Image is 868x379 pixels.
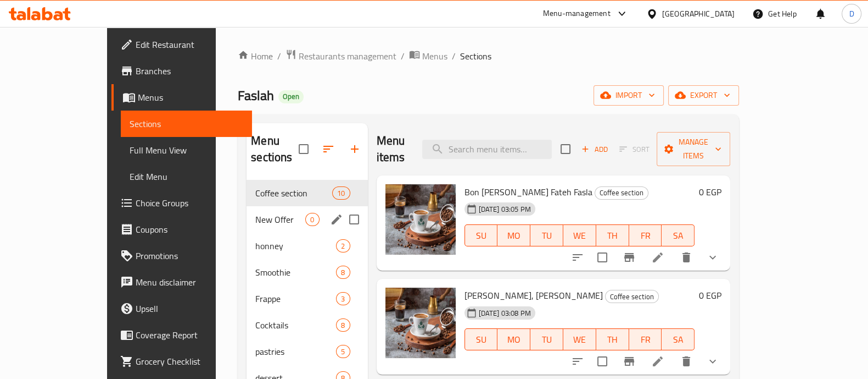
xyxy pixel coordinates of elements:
div: New Offer0edit [247,206,367,233]
a: Sections [121,111,252,137]
span: 2 [337,241,349,251]
img: Bon Sada Fateh Fasla [385,184,456,255]
span: Upsell [136,302,243,315]
nav: breadcrumb [238,49,739,63]
div: Coffee section [595,186,648,200]
h6: 0 EGP [699,184,721,200]
span: Edit Restaurant [136,38,243,51]
span: Bon [PERSON_NAME] Fateh Fasla [464,184,592,200]
span: Menus [422,50,447,63]
span: [DATE] 03:05 PM [474,204,535,215]
span: SU [469,332,494,348]
span: 0 [306,215,318,225]
a: Branches [111,58,252,84]
span: Select to update [591,350,614,373]
li: / [401,50,405,63]
button: TU [530,224,563,246]
img: Bon Muhaj, Fateh Fasla [385,288,456,358]
button: FR [629,224,662,246]
span: TU [535,228,559,244]
a: Edit Menu [121,163,252,190]
button: show more [699,348,726,375]
h2: Menu sections [251,133,298,166]
span: SU [469,228,494,244]
span: 8 [337,320,349,331]
span: Smoothie [255,266,336,279]
div: items [336,318,350,332]
span: Promotions [136,249,243,262]
span: Menu disclaimer [136,276,243,289]
button: delete [673,244,699,271]
span: Select section first [612,141,657,158]
button: TH [596,328,629,350]
span: Menus [138,91,243,104]
span: Coffee section [255,186,332,200]
span: D [849,8,854,20]
span: Open [278,92,304,101]
div: items [336,266,350,279]
button: WE [563,328,596,350]
button: edit [328,211,345,228]
button: WE [563,224,596,246]
a: Promotions [111,243,252,269]
span: honney [255,239,336,252]
button: export [668,85,739,106]
span: Select all sections [292,138,315,161]
span: pastries [255,345,336,358]
span: Select section [554,138,577,161]
svg: Show Choices [706,251,719,264]
a: Menus [409,49,447,63]
span: TH [601,228,625,244]
a: Coupons [111,216,252,243]
span: MO [502,332,526,348]
button: MO [497,224,530,246]
div: [GEOGRAPHIC_DATA] [662,8,735,20]
a: Full Menu View [121,137,252,163]
span: Branches [136,64,243,78]
span: [DATE] 03:08 PM [474,308,535,318]
span: Manage items [665,135,721,163]
svg: Show Choices [706,355,719,368]
a: Upsell [111,295,252,322]
span: TU [535,332,559,348]
button: Add [577,141,612,158]
span: Add item [577,141,612,158]
span: FR [634,228,658,244]
span: 3 [337,294,349,304]
button: SA [662,328,695,350]
span: Frappe [255,292,336,305]
span: export [677,89,730,102]
span: MO [502,228,526,244]
span: Coffee section [595,186,648,199]
h6: 0 EGP [699,288,721,303]
button: TH [596,224,629,246]
button: sort-choices [564,348,591,375]
div: Smoothie8 [247,259,367,285]
span: Coffee section [606,290,658,303]
li: / [452,50,456,63]
div: New Offer [255,213,305,226]
span: 10 [333,188,349,199]
span: WE [568,332,592,348]
span: Sort sections [315,136,341,162]
button: TU [530,328,563,350]
span: [PERSON_NAME], [PERSON_NAME] [464,287,603,304]
div: pastries5 [247,338,367,365]
input: search [422,140,552,159]
div: Menu-management [543,7,611,20]
button: Branch-specific-item [616,348,642,375]
span: Coverage Report [136,328,243,342]
span: Restaurants management [299,50,396,63]
li: / [277,50,281,63]
button: import [593,85,664,106]
div: Coffee section10 [247,180,367,206]
span: WE [568,228,592,244]
a: Menu disclaimer [111,269,252,295]
button: SA [662,224,695,246]
button: MO [497,328,530,350]
button: SU [464,328,498,350]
